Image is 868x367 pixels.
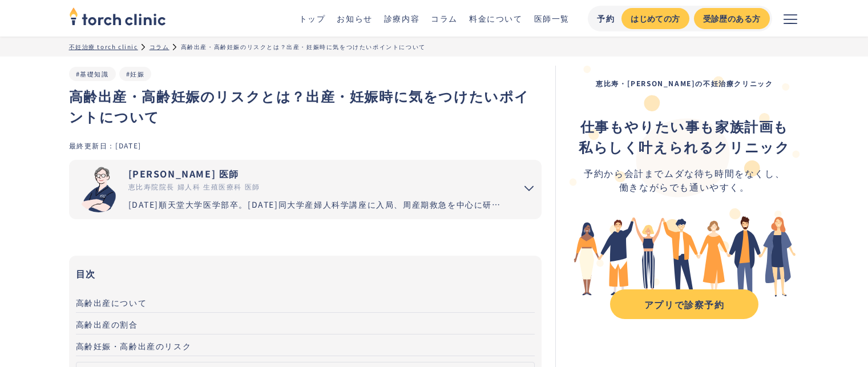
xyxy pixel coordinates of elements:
[69,42,138,51] a: 不妊治療 torch clinic
[76,313,535,334] a: 高齢出産の割合
[580,116,789,136] strong: 仕事もやりたい事も家族計画も
[620,297,748,311] div: アプリで診察予約
[128,182,508,192] div: 恵比寿院院長 婦人科 生殖医療科 医師
[69,3,166,29] img: torch clinic
[694,8,770,29] a: 受診歴のある方
[76,265,535,282] h3: 目次
[631,13,680,25] div: はじめての方
[76,318,138,330] span: 高齢出産の割合
[76,69,109,78] a: #基礎知識
[76,291,535,313] a: 高齢出産について
[299,13,326,24] a: トップ
[610,289,758,319] a: アプリで診察予約
[703,13,761,25] div: 受診歴のある方
[621,8,689,29] a: はじめての方
[69,160,508,219] a: [PERSON_NAME] 医師 恵比寿院院長 婦人科 生殖医療科 医師 [DATE]順天堂大学医学部卒。[DATE]同大学産婦人科学講座に入局、周産期救急を中心に研鑽を重ねる。[DATE]国内...
[579,136,790,156] strong: 私らしく叶えられるクリニック
[597,13,615,25] div: 予約
[69,86,542,127] h1: 高齢出産・高齢妊娠のリスクとは？出産・妊娠時に気をつけたいポイントについて
[128,199,508,211] div: [DATE]順天堂大学医学部卒。[DATE]同大学産婦人科学講座に入局、周産期救急を中心に研鑽を重ねる。[DATE]国内有数の不妊治療施設セントマザー産婦人科医院で、女性不妊症のみでなく男性不妊...
[76,297,147,308] span: 高齢出産について
[579,166,790,193] div: 予約から会計までムダな待ち時間をなくし、 働きながらでも通いやすく。
[469,13,523,24] a: 料金について
[126,69,145,78] a: #妊娠
[69,42,800,51] ul: パンくずリスト
[150,42,169,51] a: コラム
[431,13,458,24] a: コラム
[534,13,570,24] a: 医師一覧
[69,160,542,219] summary: 市山 卓彦 [PERSON_NAME] 医師 恵比寿院院長 婦人科 生殖医療科 医師 [DATE]順天堂大学医学部卒。[DATE]同大学産婦人科学講座に入局、周産期救急を中心に研鑽を重ねる。[D...
[115,140,142,150] div: [DATE]
[337,13,372,24] a: お知らせ
[128,167,508,180] div: [PERSON_NAME] 医師
[76,167,122,212] img: 市山 卓彦
[596,78,773,88] strong: 恵比寿・[PERSON_NAME]の不妊治療クリニック
[69,8,166,29] a: home
[76,334,535,356] a: 高齢妊娠・高齢出産のリスク
[579,116,790,157] div: ‍ ‍
[69,140,116,150] div: 最終更新日：
[384,13,419,24] a: 診療内容
[76,340,192,352] span: 高齢妊娠・高齢出産のリスク
[181,42,426,51] div: 高齢出産・高齢妊娠のリスクとは？出産・妊娠時に気をつけたいポイントについて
